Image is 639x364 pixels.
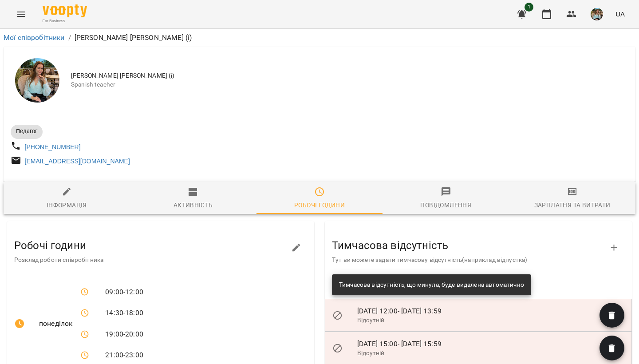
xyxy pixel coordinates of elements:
[39,318,66,329] span: понеділок
[174,200,213,210] div: Активність
[534,200,611,210] div: Зарплатня та Витрати
[25,158,130,165] a: [EMAIL_ADDRESS][DOMAIN_NAME]
[105,350,143,360] span: 21:00 - 23:00
[75,32,192,43] p: [PERSON_NAME] [PERSON_NAME] (і)
[591,8,603,20] img: 856b7ccd7d7b6bcc05e1771fbbe895a7.jfif
[4,32,635,43] nav: breadcrumb
[4,33,65,42] a: Мої співробітники
[357,307,442,315] span: [DATE] 12:00 - [DATE] 13:59
[615,9,625,19] span: UA
[25,143,81,150] a: [PHONE_NUMBER]
[294,200,345,210] div: Робочі години
[105,329,143,340] span: 19:00 - 20:00
[357,340,442,348] span: [DATE] 15:00 - [DATE] 15:59
[612,6,628,22] button: UA
[11,4,32,25] button: Menu
[357,349,600,358] p: Відсутній
[71,80,628,89] span: Spanish teacher
[68,32,71,43] li: /
[43,18,87,24] span: For Business
[105,308,143,318] span: 14:30 - 18:00
[47,200,87,210] div: Інформація
[15,58,59,103] img: Киречук Валерія Володимирівна (і)
[332,256,611,265] p: Тут ви можете задати тимчасову відсутність(наприклад відпустка)
[420,200,471,210] div: Повідомлення
[71,71,628,80] span: [PERSON_NAME] [PERSON_NAME] (і)
[14,256,293,265] p: Розклад роботи співробітника
[14,240,293,251] h3: Робочі години
[357,316,600,325] p: Відсутній
[332,240,611,251] h3: Тимчасова відсутність
[43,4,87,17] img: Voopty Logo
[339,277,524,293] div: Тимчасова відсутність, що минула, буде видалена автоматично
[105,287,143,297] span: 09:00 - 12:00
[11,127,43,135] span: Педагог
[525,3,533,12] span: 1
